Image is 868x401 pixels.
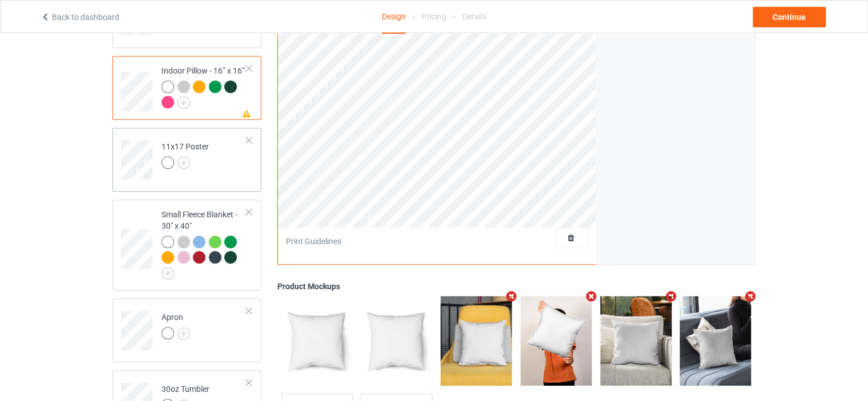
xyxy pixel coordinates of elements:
[162,65,247,108] div: Indoor Pillow - 16” x 16”
[382,1,406,34] div: Design
[441,297,512,386] img: regular.jpg
[177,156,190,169] img: svg+xml;base64,PD94bWwgdmVyc2lvbj0iMS4wIiBlbmNvZGluZz0iVVRGLTgiPz4KPHN2ZyB3aWR0aD0iMjJweCIgaGVpZ2...
[177,327,190,340] img: svg+xml;base64,PD94bWwgdmVyc2lvbj0iMS4wIiBlbmNvZGluZz0iVVRGLTgiPz4KPHN2ZyB3aWR0aD0iMjJweCIgaGVpZ2...
[462,1,486,33] div: Details
[162,141,209,168] div: 11x17 Poster
[361,297,432,386] img: regular.jpg
[177,96,190,109] img: svg+xml;base64,PD94bWwgdmVyc2lvbj0iMS4wIiBlbmNvZGluZz0iVVRGLTgiPz4KPHN2ZyB3aWR0aD0iMjJweCIgaGVpZ2...
[162,267,174,280] img: svg+xml;base64,PD94bWwgdmVyc2lvbj0iMS4wIiBlbmNvZGluZz0iVVRGLTgiPz4KPHN2ZyB3aWR0aD0iMjJweCIgaGVpZ2...
[664,291,678,303] i: Remove mockup
[520,297,592,386] img: regular.jpg
[753,7,826,27] div: Continue
[112,200,261,290] div: Small Fleece Blanket - 30" x 40"
[162,209,247,276] div: Small Fleece Blanket - 30" x 40"
[584,291,598,303] i: Remove mockup
[162,311,190,339] div: Apron
[112,56,261,120] div: Indoor Pillow - 16” x 16”
[744,291,758,303] i: Remove mockup
[281,297,353,386] img: regular.jpg
[112,298,261,362] div: Apron
[680,297,751,386] img: regular.jpg
[600,297,672,386] img: regular.jpg
[277,281,756,293] div: Product Mockups
[41,13,119,22] a: Back to dashboard
[112,128,261,192] div: 11x17 Poster
[422,1,446,33] div: Pricing
[286,236,341,248] div: Print Guidelines
[504,291,519,303] i: Remove mockup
